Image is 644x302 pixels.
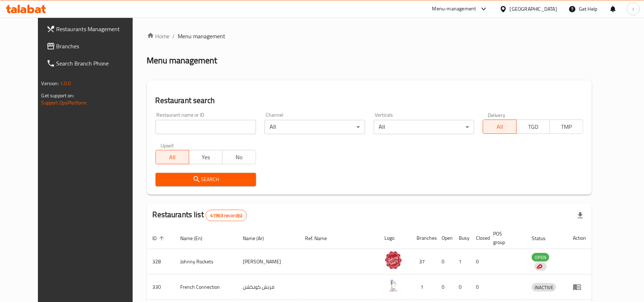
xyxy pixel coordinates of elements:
span: i [633,5,634,13]
span: No [225,152,253,162]
span: Yes [192,152,220,162]
span: Name (En) [181,234,212,243]
td: 0 [470,249,487,274]
td: 37 [411,249,436,274]
li: / [173,32,175,40]
td: [PERSON_NAME] [237,249,299,274]
td: 1 [411,274,436,300]
nav: breadcrumb [147,32,592,40]
button: Search [156,173,256,186]
span: Search Branch Phone [56,59,140,68]
span: TMP [553,122,580,132]
td: French Connection [175,274,237,300]
td: 0 [436,249,453,274]
div: All [265,120,365,134]
a: Search Branch Phone [41,55,146,72]
span: All [486,122,513,132]
div: OPEN [532,253,549,262]
span: Ref. Name [305,234,336,243]
span: 41963 record(s) [206,212,246,219]
th: Closed [470,227,487,249]
button: All [483,120,516,134]
div: All [374,120,474,134]
h2: Restaurants list [153,209,247,221]
a: Support.OpsPlatform [41,98,87,107]
button: Yes [189,150,222,164]
span: Name (Ar) [243,234,273,243]
a: Restaurants Management [41,20,146,38]
th: Branches [411,227,436,249]
div: Export file [572,207,589,224]
span: All [159,152,186,162]
th: Action [567,227,592,249]
button: TGO [516,120,550,134]
label: Delivery [488,112,506,117]
span: Version: [41,79,59,88]
td: 1 [453,249,470,274]
span: OPEN [532,253,549,262]
span: Menu management [178,32,226,40]
div: Total records count [206,210,247,221]
button: No [222,150,256,164]
a: Home [147,32,170,40]
td: 328 [147,249,175,274]
input: Search for restaurant name or ID.. [156,120,256,134]
td: 0 [470,274,487,300]
span: INACTIVE [532,283,556,292]
button: TMP [550,120,583,134]
div: [GEOGRAPHIC_DATA] [510,5,557,13]
span: 1.0.0 [60,79,71,88]
button: All [156,150,189,164]
span: ID [153,234,166,243]
th: Open [436,227,453,249]
img: Johnny Rockets [384,251,402,269]
div: Menu [573,283,586,291]
th: Busy [453,227,470,249]
img: delivery hero logo [536,263,542,270]
td: 0 [453,274,470,300]
span: Search [161,175,250,184]
h2: Menu management [147,55,217,66]
div: Indicates that the vendor menu management has been moved to DH Catalog service [535,262,547,271]
label: Upsell [161,143,174,148]
td: 330 [147,274,175,300]
span: POS group [493,229,517,247]
td: فرنش كونكشن [237,274,299,300]
div: Menu-management [432,5,476,13]
td: 0 [436,274,453,300]
span: Status [532,234,555,243]
span: Get support on: [41,91,74,100]
td: Johnny Rockets [175,249,237,274]
th: Logo [379,227,411,249]
span: Branches [56,42,140,50]
span: TGO [520,122,547,132]
span: Restaurants Management [56,25,140,33]
a: Branches [41,38,146,55]
h2: Restaurant search [156,95,584,106]
img: French Connection [384,277,402,294]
